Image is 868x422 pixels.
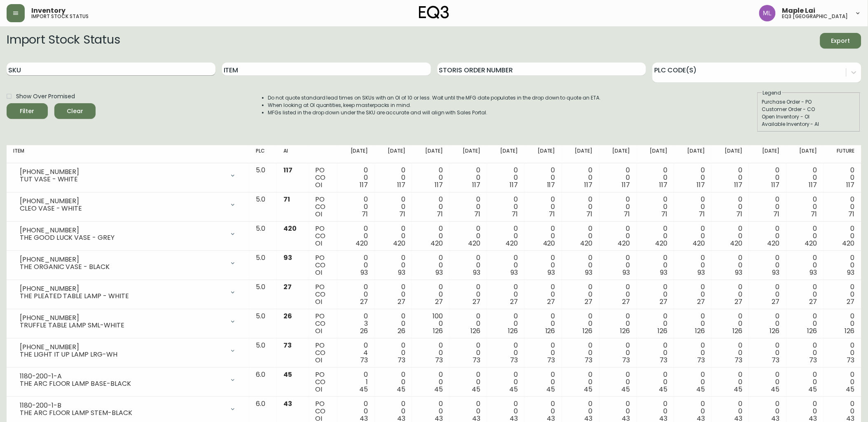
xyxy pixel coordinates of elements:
span: 27 [398,297,406,306]
div: 0 0 [456,371,480,393]
span: 71 [662,209,668,219]
span: OI [316,209,323,219]
span: 71 [283,195,290,204]
li: Do not quote standard lead times on SKUs with an OI of 10 or less. Wait until the MFG date popula... [268,94,601,102]
span: 71 [400,209,406,219]
span: 27 [847,297,855,306]
div: 0 0 [344,196,368,218]
div: 0 0 [494,283,518,306]
span: 93 [735,268,742,277]
span: 93 [660,268,668,277]
span: 73 [697,355,705,365]
div: 0 0 [831,283,855,306]
div: 0 0 [456,283,480,306]
div: [PHONE_NUMBER]CLEO VASE - WHITE [13,196,243,214]
span: 73 [772,355,780,365]
td: 5.0 [249,163,277,192]
div: 0 0 [344,167,368,189]
div: 0 0 [419,283,443,306]
div: [PHONE_NUMBER]THE PLEATED TABLE LAMP - WHITE [13,283,243,301]
span: 71 [512,209,518,219]
span: 117 [734,180,742,190]
span: 420 [805,239,817,248]
div: 0 0 [456,254,480,276]
div: 0 0 [793,196,817,218]
div: 1180-200-1-B [20,402,225,409]
div: 0 0 [531,283,555,306]
div: 0 0 [718,313,742,335]
span: 27 [585,297,593,306]
span: OI [316,326,323,336]
div: 0 3 [344,313,368,335]
div: 0 0 [793,254,817,276]
div: 0 0 [569,167,593,189]
li: When looking at OI quantities, keep masterpacks in mind. [268,102,601,109]
div: 0 0 [381,371,406,393]
span: 73 [810,355,817,365]
span: 420 [356,239,368,248]
div: 0 0 [531,342,555,364]
div: 0 0 [756,283,780,306]
div: 0 4 [344,342,368,364]
div: THE ORGANIC VASE - BLACK [20,263,225,271]
div: 0 0 [643,196,668,218]
span: 420 [618,239,630,248]
td: 5.0 [249,251,277,280]
span: 126 [807,326,817,336]
span: 73 [435,355,443,365]
span: Inventory [31,7,66,14]
span: 27 [360,297,368,306]
span: 71 [774,209,780,219]
span: 117 [398,180,406,190]
span: Clear [61,106,89,116]
div: PO CO [316,371,331,393]
div: Purchase Order - PO [762,98,856,106]
span: 93 [283,253,292,262]
div: 0 0 [419,196,443,218]
div: Open Inventory - OI [762,113,856,121]
div: 0 1 [344,371,368,393]
span: 26 [360,326,368,336]
span: 93 [435,268,443,277]
div: 0 0 [643,283,668,306]
div: 0 0 [756,225,780,247]
span: 126 [545,326,555,336]
div: 0 0 [831,313,855,335]
div: 0 0 [643,225,668,247]
span: 420 [655,239,668,248]
div: 0 0 [456,342,480,364]
div: 0 0 [681,283,705,306]
div: 0 0 [606,342,630,364]
td: 5.0 [249,192,277,222]
span: 26 [398,326,406,336]
div: Customer Order - CO [762,106,856,113]
span: 71 [587,209,593,219]
span: 93 [510,268,518,277]
div: [PHONE_NUMBER] [20,227,225,234]
div: 0 0 [344,225,368,247]
span: Export [827,36,855,46]
img: 61e28cffcf8cc9f4e300d877dd684943 [759,5,776,21]
span: 73 [585,355,593,365]
div: PO CO [316,167,331,189]
button: Clear [54,103,96,119]
span: 93 [548,268,555,277]
div: 0 0 [381,225,406,247]
span: 27 [697,297,705,306]
span: 420 [580,239,593,248]
div: 0 0 [756,196,780,218]
div: 0 0 [381,313,406,335]
span: OI [316,180,323,190]
div: 0 0 [531,167,555,189]
span: OI [316,268,323,277]
span: 73 [283,341,292,350]
div: 0 0 [494,196,518,218]
div: 0 0 [793,342,817,364]
div: 0 0 [606,196,630,218]
th: [DATE] [749,145,786,163]
th: [DATE] [711,145,749,163]
th: [DATE] [599,145,637,163]
span: 117 [697,180,705,190]
div: [PHONE_NUMBER] [20,285,225,292]
div: 0 0 [831,196,855,218]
